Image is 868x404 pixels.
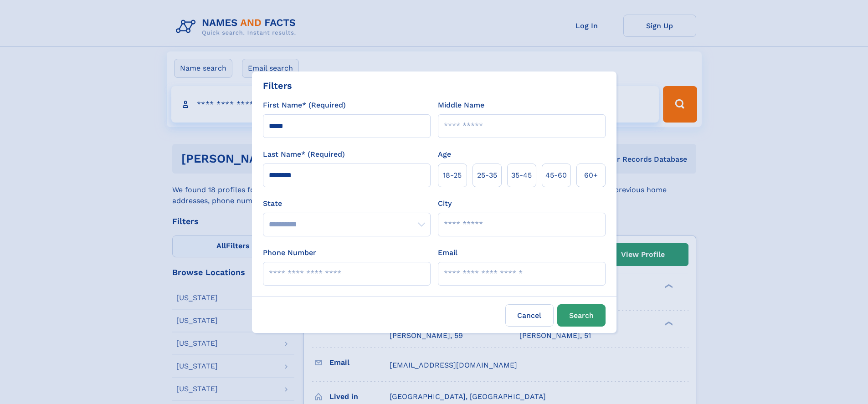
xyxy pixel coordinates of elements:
[263,149,345,160] label: Last Name* (Required)
[263,79,292,92] div: Filters
[263,100,346,111] label: First Name* (Required)
[557,304,606,327] button: Search
[584,170,598,181] span: 60+
[438,149,451,160] label: Age
[438,198,452,209] label: City
[443,170,462,181] span: 18‑25
[511,170,532,181] span: 35‑45
[438,100,484,111] label: Middle Name
[263,198,431,209] label: State
[545,170,567,181] span: 45‑60
[477,170,497,181] span: 25‑35
[263,247,316,258] label: Phone Number
[438,247,457,258] label: Email
[505,304,554,327] label: Cancel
